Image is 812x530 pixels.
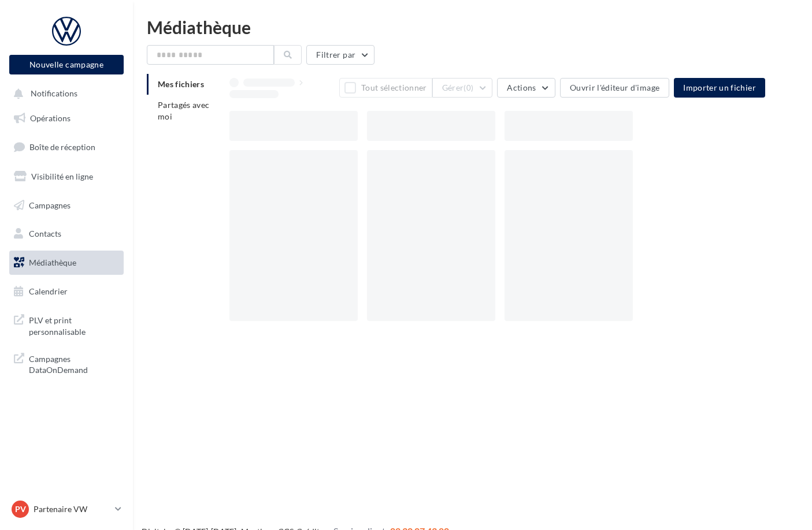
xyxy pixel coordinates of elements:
[7,222,126,246] a: Contacts
[497,78,555,98] button: Actions
[29,257,76,267] span: Médiathèque
[158,100,210,121] span: Partagés avec moi
[29,286,68,296] span: Calendrier
[339,78,432,98] button: Tout sélectionner
[507,83,536,92] span: Actions
[30,113,71,123] span: Opérations
[7,346,126,380] a: Campagnes DataOnDemand
[29,200,71,210] span: Campagnes
[29,351,119,376] span: Campagnes DataOnDemand
[34,503,110,515] p: Partenaire VW
[9,55,124,74] button: Nouvelle campagne
[7,165,126,189] a: Visibilité en ligne
[7,279,126,304] a: Calendrier
[31,89,77,99] span: Notifications
[683,83,756,92] span: Importer un fichier
[7,308,126,342] a: PLV et print personnalisable
[9,498,124,520] a: PV Partenaire VW
[674,78,765,98] button: Importer un fichier
[15,503,26,515] span: PV
[7,135,126,159] a: Boîte de réception
[7,193,126,218] a: Campagnes
[31,171,93,181] span: Visibilité en ligne
[306,45,375,65] button: Filtrer par
[158,79,204,89] span: Mes fichiers
[560,78,669,98] button: Ouvrir l'éditeur d'image
[7,106,126,130] a: Opérations
[29,142,95,152] span: Boîte de réception
[432,78,493,98] button: Gérer(0)
[29,229,61,238] span: Contacts
[464,83,473,92] span: (0)
[7,251,126,275] a: Médiathèque
[29,312,119,337] span: PLV et print personnalisable
[147,18,798,36] div: Médiathèque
